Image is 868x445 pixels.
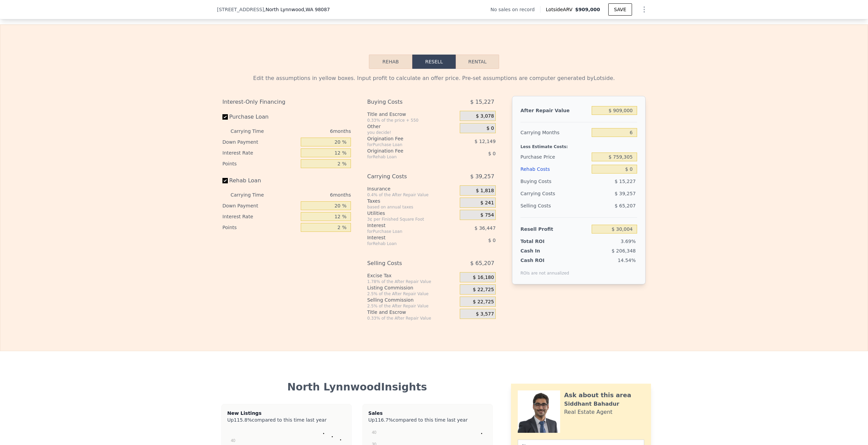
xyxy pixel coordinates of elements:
button: Show Options [637,3,651,16]
span: $ 3,577 [476,311,494,317]
span: , North Lynnwood [264,6,330,13]
span: $ 241 [480,200,494,206]
div: Interest Rate [222,211,298,222]
input: Rehab Loan [222,178,228,183]
span: $ 65,207 [615,203,636,208]
div: 3¢ per Finished Square Foot [367,217,457,222]
div: Interest [367,222,443,229]
div: Insurance [367,185,457,192]
button: SAVE [608,3,632,16]
span: $ 36,447 [475,225,496,231]
div: 6 months [277,126,351,137]
div: for Rehab Loan [367,241,443,246]
div: 0.33% of the price + 550 [367,118,457,123]
span: $ 1,818 [476,188,494,194]
div: Carrying Time [231,189,275,200]
span: 3.69% [621,239,636,244]
label: Rehab Loan [222,175,298,187]
div: Buying Costs [520,175,589,187]
div: for Purchase Loan [367,229,443,234]
span: $ 0 [488,238,496,243]
div: Excise Tax [367,272,457,279]
div: Resell Profit [520,223,589,235]
div: Utilities [367,210,457,217]
div: North Lynnwood Insights [222,381,492,393]
div: Carrying Costs [520,187,563,200]
div: Carrying Months [520,126,589,139]
div: Interest-Only Financing [222,96,351,108]
div: Cash In [520,247,563,254]
span: 115.8% [234,417,252,423]
div: After Repair Value [520,104,589,117]
div: Purchase Price [520,151,589,163]
span: $ 39,257 [470,170,494,183]
span: $909,000 [575,7,600,12]
span: $ 754 [480,212,494,218]
div: Up compared to this time last year [368,417,487,421]
div: Title and Escrow [367,309,457,316]
span: $ 16,180 [473,275,494,281]
span: 14.54% [618,258,636,263]
div: Origination Fee [367,135,443,142]
div: Buying Costs [367,96,443,108]
div: for Purchase Loan [367,142,443,147]
span: $ 15,227 [615,179,636,184]
div: Interest [367,234,443,241]
div: Taxes [367,198,457,204]
span: $ 206,348 [612,248,636,254]
div: Origination Fee [367,147,443,154]
button: Rehab [369,55,412,69]
text: 40 [231,438,236,443]
div: Selling Costs [520,200,589,212]
div: Other [367,123,457,130]
div: Up compared to this time last year [227,417,346,421]
div: Real Estate Agent [564,408,613,416]
div: Ask about this area [564,390,631,400]
div: Points [222,222,298,233]
div: Carrying Time [231,126,275,137]
div: ROIs are not annualized [520,264,569,276]
div: Listing Commission [367,284,457,291]
div: 1.78% of the After Repair Value [367,279,457,284]
span: $ 15,227 [470,96,494,108]
input: Purchase Loan [222,114,228,120]
div: you decide! [367,130,457,135]
div: Rehab Costs [520,163,589,175]
div: New Listings [227,410,346,417]
div: Siddhant Bahadur [564,400,619,408]
span: $ 12,149 [475,139,496,144]
div: 2.5% of the After Repair Value [367,291,457,297]
span: $ 65,207 [470,257,494,269]
div: 0.33% of the After Repair Value [367,316,457,321]
div: Title and Escrow [367,111,457,118]
div: Total ROI [520,238,563,245]
button: Rental [456,55,499,69]
div: based on annual taxes [367,204,457,210]
div: Cash ROI [520,257,569,264]
div: for Rehab Loan [367,154,443,160]
div: Carrying Costs [367,170,443,183]
div: 0.4% of the After Repair Value [367,192,457,198]
span: [STREET_ADDRESS] [217,6,264,13]
div: 2.5% of the After Repair Value [367,303,457,309]
div: Down Payment [222,200,298,211]
text: 40 [372,430,377,435]
div: Points [222,158,298,169]
button: Resell [412,55,456,69]
div: Less Estimate Costs: [520,139,637,151]
span: , WA 98087 [304,7,330,12]
div: 6 months [277,189,351,200]
div: Edit the assumptions in yellow boxes. Input profit to calculate an offer price. Pre-set assumptio... [222,74,646,82]
span: $ 3,078 [476,113,494,119]
span: $ 22,725 [473,299,494,305]
div: No sales on record [491,6,540,13]
span: $ 39,257 [615,191,636,196]
div: Selling Commission [367,297,457,303]
span: Lotside ARV [546,6,575,13]
div: Selling Costs [367,257,443,269]
span: $ 22,725 [473,287,494,293]
div: Sales [368,410,487,417]
div: Down Payment [222,137,298,147]
span: $ 0 [488,151,496,156]
span: $ 0 [487,125,494,132]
